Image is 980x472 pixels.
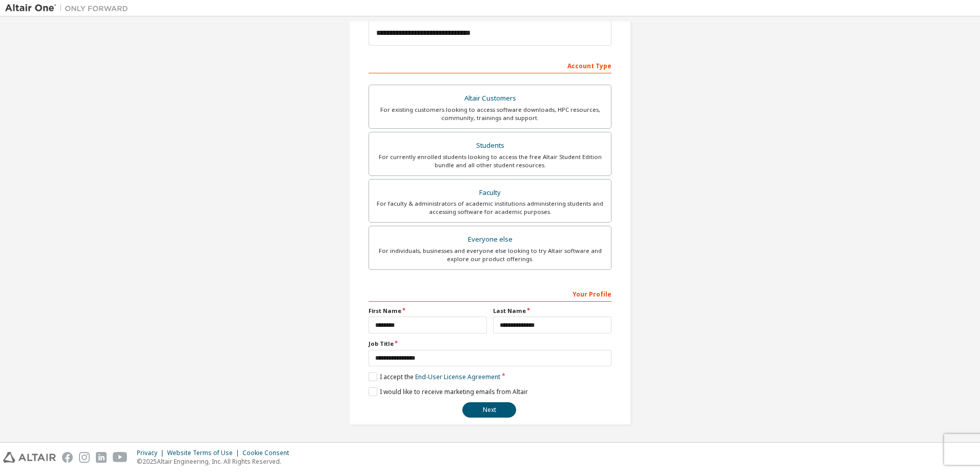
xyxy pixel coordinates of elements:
div: For individuals, businesses and everyone else looking to try Altair software and explore our prod... [375,247,605,263]
label: First Name [369,307,487,315]
img: Altair One [5,3,133,13]
img: facebook.svg [62,452,73,463]
div: Students [375,139,605,153]
div: Everyone else [375,232,605,247]
div: Privacy [137,449,167,457]
img: instagram.svg [79,452,90,463]
label: Last Name [493,307,611,315]
img: linkedin.svg [96,452,107,463]
img: youtube.svg [113,452,128,463]
div: Account Type [369,57,611,73]
div: Your Profile [369,285,611,302]
div: Website Terms of Use [167,449,242,457]
img: altair_logo.svg [3,452,56,463]
div: Cookie Consent [242,449,295,457]
div: Faculty [375,186,605,200]
div: For currently enrolled students looking to access the free Altair Student Edition bundle and all ... [375,153,605,169]
p: © 2025 Altair Engineering, Inc. All Rights Reserved. [137,457,295,466]
div: For existing customers looking to access software downloads, HPC resources, community, trainings ... [375,106,605,122]
button: Next [462,402,516,418]
div: For faculty & administrators of academic institutions administering students and accessing softwa... [375,200,605,216]
div: Altair Customers [375,91,605,106]
a: End-User License Agreement [415,372,500,381]
label: Job Title [369,340,611,348]
label: I accept the [369,372,500,381]
label: I would like to receive marketing emails from Altair [369,387,528,396]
